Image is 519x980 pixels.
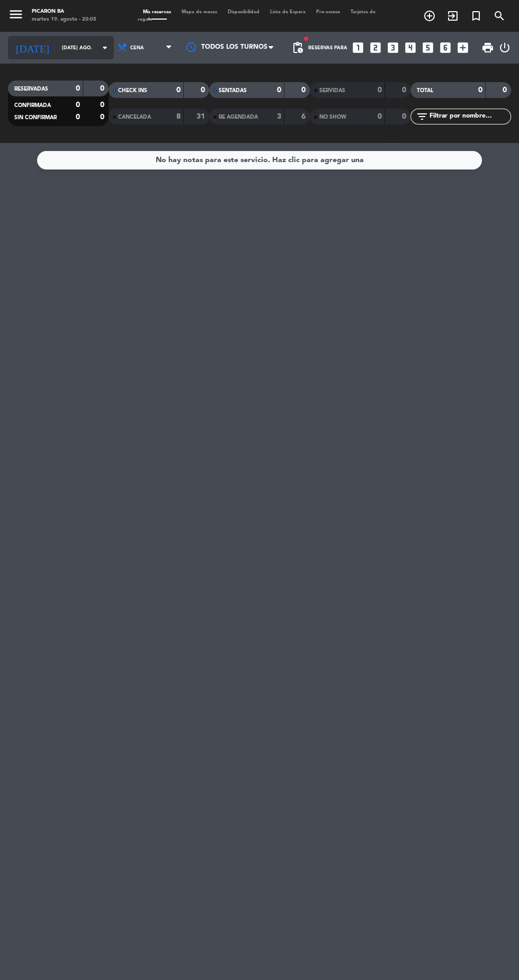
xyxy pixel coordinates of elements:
[439,41,452,55] i: looks_6
[498,41,511,54] i: power_settings_new
[8,6,24,25] button: menu
[277,113,281,120] strong: 3
[196,113,207,120] strong: 31
[308,45,347,51] span: Reservas para
[8,37,57,58] i: [DATE]
[386,41,400,55] i: looks_3
[130,45,144,51] span: Cena
[222,10,265,14] span: Disponibilidad
[446,10,459,22] i: exit_to_app
[138,10,176,14] span: Mis reservas
[100,101,106,109] strong: 0
[378,86,382,94] strong: 0
[351,41,365,55] i: looks_one
[99,41,111,54] i: arrow_drop_down
[277,86,281,94] strong: 0
[14,86,48,92] span: RESERVADAS
[100,113,106,121] strong: 0
[176,86,181,94] strong: 0
[402,113,408,120] strong: 0
[76,113,80,121] strong: 0
[301,113,308,120] strong: 6
[481,41,494,54] span: print
[301,86,308,94] strong: 0
[456,41,470,55] i: add_box
[369,41,382,55] i: looks_two
[319,114,346,120] span: NO SHOW
[493,10,506,22] i: search
[319,88,345,93] span: SERVIDAS
[176,10,222,14] span: Mapa de mesas
[176,113,181,120] strong: 8
[14,115,57,120] span: SIN CONFIRMAR
[417,88,433,93] span: TOTAL
[32,8,96,16] div: Picaron BA
[498,32,511,64] div: LOG OUT
[416,110,428,123] i: filter_list
[8,6,24,22] i: menu
[118,88,147,93] span: CHECK INS
[76,101,80,109] strong: 0
[265,10,311,14] span: Lista de Espera
[76,85,80,92] strong: 0
[303,35,309,42] span: fiber_manual_record
[421,41,435,55] i: looks_5
[503,86,509,94] strong: 0
[428,111,511,122] input: Filtrar por nombre...
[402,86,408,94] strong: 0
[32,16,96,24] div: martes 19. agosto - 20:05
[470,10,482,22] i: turned_in_not
[100,85,106,92] strong: 0
[404,41,417,55] i: looks_4
[378,113,382,120] strong: 0
[291,41,304,54] span: pending_actions
[14,103,51,108] span: CONFIRMADA
[478,86,482,94] strong: 0
[156,154,364,166] div: No hay notas para este servicio. Haz clic para agregar una
[219,114,258,120] span: RE AGENDADA
[423,10,436,22] i: add_circle_outline
[219,88,247,93] span: SENTADAS
[118,114,151,120] span: CANCELADA
[311,10,345,14] span: Pre-acceso
[201,86,207,94] strong: 0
